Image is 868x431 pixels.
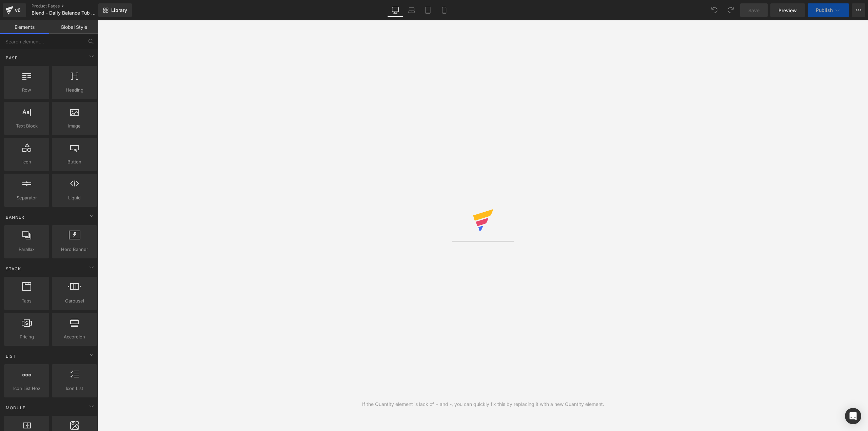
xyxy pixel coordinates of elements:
[387,3,403,17] a: Desktop
[14,6,22,15] div: v6
[54,194,95,201] span: Liquid
[54,246,95,253] span: Hero Banner
[6,158,47,165] span: Icon
[32,3,110,9] a: Product Pages
[6,86,47,94] span: Row
[5,405,26,411] span: Module
[6,333,47,340] span: Pricing
[54,333,95,340] span: Accordion
[32,10,97,16] span: Blend - Daily Balance Tub Dispatch Delay (AU)
[724,3,737,17] button: Redo
[778,7,797,14] span: Preview
[54,86,95,94] span: Heading
[98,3,132,17] a: New Library
[3,3,26,17] a: v6
[5,55,18,61] span: Base
[436,3,452,17] a: Mobile
[5,353,17,359] span: List
[708,3,721,17] button: Undo
[54,158,95,165] span: Button
[420,3,436,17] a: Tablet
[5,266,22,272] span: Stack
[748,7,759,14] span: Save
[6,122,47,130] span: Text Block
[54,122,95,130] span: Image
[845,408,861,424] div: Open Intercom Messenger
[403,3,420,17] a: Laptop
[6,297,47,305] span: Tabs
[54,297,95,305] span: Carousel
[111,7,127,13] span: Library
[5,214,25,220] span: Banner
[770,3,805,17] a: Preview
[808,3,849,17] button: Publish
[49,20,98,34] a: Global Style
[6,246,47,253] span: Parallax
[816,7,833,13] span: Publish
[362,400,604,408] div: If the Quantity element is lack of + and -, you can quickly fix this by replacing it with a new Q...
[6,385,47,392] span: Icon List Hoz
[54,385,95,392] span: Icon List
[852,3,865,17] button: More
[6,194,47,201] span: Separator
